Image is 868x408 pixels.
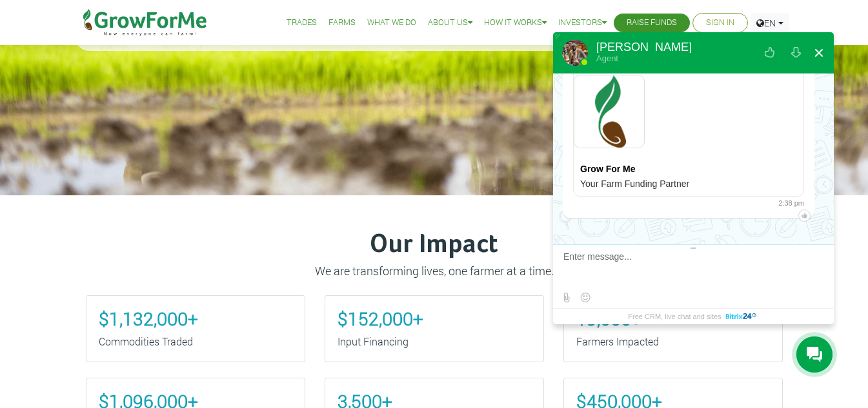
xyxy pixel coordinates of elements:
p: We are transforming lives, one farmer at a time. [88,262,781,280]
p: Input Financing [338,334,531,349]
a: Farms [328,16,356,30]
a: How it Works [484,16,547,30]
a: What We Do [367,16,416,30]
img: Grow For Me [574,75,645,148]
a: EN [751,13,789,33]
span: 2:38 pm [772,197,804,209]
h3: Our Impact [88,229,781,260]
button: Select emoticon [577,289,593,306]
a: Trades [287,16,317,30]
button: Rate our service [758,37,782,68]
a: About Us [428,16,472,30]
a: Raise Funds [627,16,677,30]
div: Your Farm Funding Partner [574,178,803,196]
button: Close widget [807,37,831,68]
label: Send file [558,289,574,306]
p: Farmers Impacted [576,334,770,349]
div: [PERSON_NAME] [596,41,692,53]
a: Sign In [706,16,734,30]
a: Investors [558,16,607,30]
span: Free CRM, live chat and sites [628,309,721,324]
b: $152,000+ [338,307,423,331]
b: $1,132,000+ [99,307,198,331]
button: Download conversation history [784,37,807,68]
p: Commodities Traded [99,334,292,349]
div: Grow For Me [574,160,803,178]
div: Agent [596,53,692,64]
a: Free CRM, live chat and sites [628,309,758,324]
